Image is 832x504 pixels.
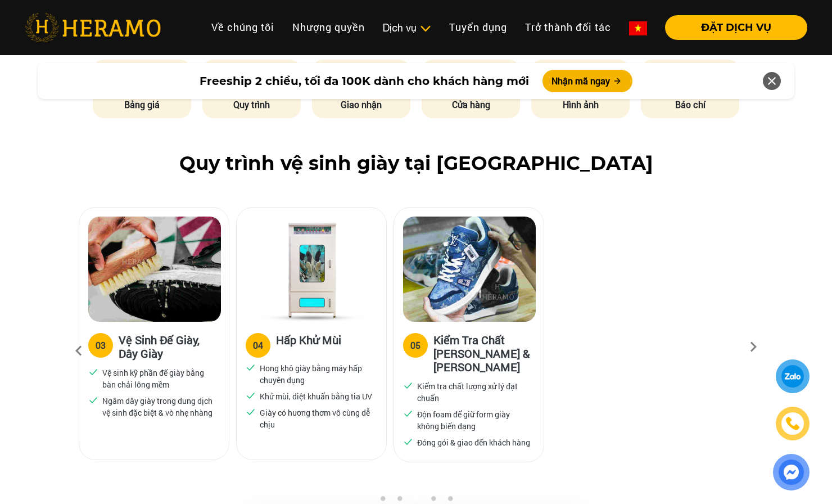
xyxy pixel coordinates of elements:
button: ĐẶT DỊCH VỤ [665,15,807,40]
div: 05 [410,339,420,352]
p: Đóng gói & giao đến khách hàng [417,436,530,448]
img: Heramo quy trinh ve sinh kiem tra chat luong dong goi [403,217,536,322]
a: Nhượng quyền [283,15,374,39]
img: checked.svg [88,395,98,405]
div: Dịch vụ [383,20,431,35]
img: checked.svg [246,390,256,400]
img: checked.svg [246,362,256,372]
img: Heramo quy trinh ve sinh hap khu mui giay bang may hap uv [246,217,378,322]
a: phone-icon [777,408,808,439]
p: Vệ sinh kỹ phần đế giày bằng bàn chải lông mềm [102,367,216,390]
span: Freeship 2 chiều, tối đa 100K dành cho khách hàng mới [200,73,529,89]
a: Về chúng tôi [202,15,283,39]
h3: Vệ Sinh Đế Giày, Dây Giày [119,333,220,360]
p: Kiểm tra chất lượng xử lý đạt chuẩn [417,380,531,404]
p: Độn foam để giữ form giày không biến dạng [417,408,531,432]
button: Nhận mã ngay [542,70,632,92]
div: 04 [253,339,263,352]
p: Giày có hương thơm vô cùng dễ chịu [260,407,373,430]
p: Khử mùi, diệt khuẩn bằng tia UV [260,390,372,402]
img: vn-flag.png [629,21,647,35]
img: checked.svg [246,407,256,417]
img: checked.svg [403,408,413,418]
p: Ngâm dây giày trong dung dịch vệ sinh đặc biệt & vò nhẹ nhàng [102,395,216,418]
div: 03 [96,339,106,352]
h3: Kiểm Tra Chất [PERSON_NAME] & [PERSON_NAME] [433,333,535,373]
a: Trở thành đối tác [516,15,620,39]
p: Hong khô giày bằng máy hấp chuyên dụng [260,362,373,386]
img: Heramo quy trinh ve sinh de giay day giay [88,217,221,322]
h2: Quy trình vệ sinh giày tại [GEOGRAPHIC_DATA] [25,152,807,175]
a: ĐẶT DỊCH VỤ [656,22,807,33]
img: checked.svg [403,436,413,447]
img: checked.svg [403,380,413,390]
h3: Hấp Khử Mùi [276,333,341,355]
img: heramo-logo.png [25,13,161,42]
img: checked.svg [88,367,98,377]
img: phone-icon [786,417,799,430]
img: subToggleIcon [419,23,431,34]
a: Tuyển dụng [440,15,516,39]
